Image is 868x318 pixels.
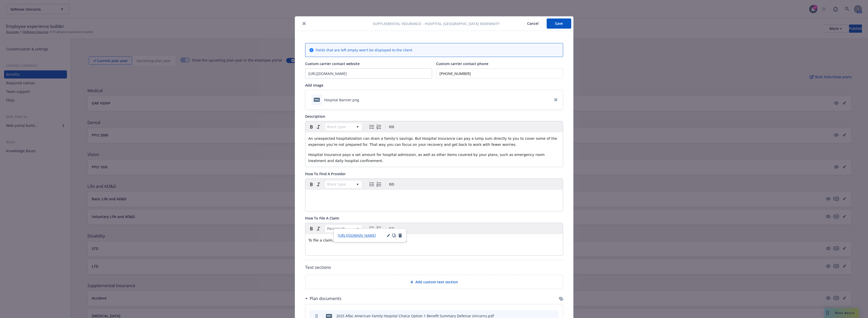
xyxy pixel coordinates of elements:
a: close [553,97,559,103]
button: Cancel [519,18,547,29]
span: Supplemental Insurance - Hospital [GEOGRAPHIC_DATA] Indemnity [373,21,500,26]
h3: Plan documents [310,295,341,302]
span: pdf [326,314,332,318]
button: Numbered list [375,123,382,130]
span: [URL][DOMAIN_NAME] [338,233,376,238]
span: Add custom text section [415,279,458,285]
button: Block type [325,181,362,188]
span: Custom carrier contact website [305,61,360,66]
button: close [301,21,307,27]
div: editable markdown [305,132,563,167]
button: Bold [308,181,315,188]
input: Add custom carrier contact phone [436,68,563,78]
span: Description [305,114,325,119]
button: Numbered list [375,225,382,232]
button: Italic [315,181,322,188]
a: [URL][DOMAIN_NAME] [338,233,376,238]
button: Save [547,18,571,29]
button: download file [361,97,365,103]
span: An unexpected hospitalization can drain a family’s savings. But Hospital Insurance can pay a lump... [308,136,558,147]
span: To file a claim, login or register online at [308,238,380,242]
div: toggle group [368,225,382,232]
p: Text sections [305,264,563,271]
button: Numbered list [375,181,382,188]
span: How To Find A Provider [305,171,346,176]
span: Custom carrier contact phone [436,61,488,66]
input: Add custom carrier contact website [305,69,432,78]
div: editable markdown [305,190,563,202]
span: Fields that are left empty won't be displayed to the client [316,47,412,53]
button: Italic [315,123,322,130]
div: editable markdown [305,234,563,246]
div: toggle group [368,181,382,188]
button: Create link [388,181,395,188]
button: Bulleted list [368,123,375,130]
button: Bold [308,123,315,130]
button: Block type [325,225,362,232]
button: Block type [325,123,362,130]
button: Bulleted list [368,181,375,188]
div: toggle group [368,123,382,130]
span: Add image [305,83,323,88]
button: Create link [388,123,395,130]
span: . [406,238,407,242]
span: png [314,98,320,102]
button: Bulleted list [368,225,375,232]
button: Bold [308,225,315,232]
span: How To File A Claim [305,216,339,221]
div: Hospital Banner.png [324,97,359,103]
span: Hospital Insurance pays a set amount for hospital admission, as well as other items covered by yo... [308,153,546,163]
button: Italic [315,225,322,232]
button: Create link [388,225,395,232]
div: Plan documents [305,295,341,302]
div: Add custom text section [305,275,563,289]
